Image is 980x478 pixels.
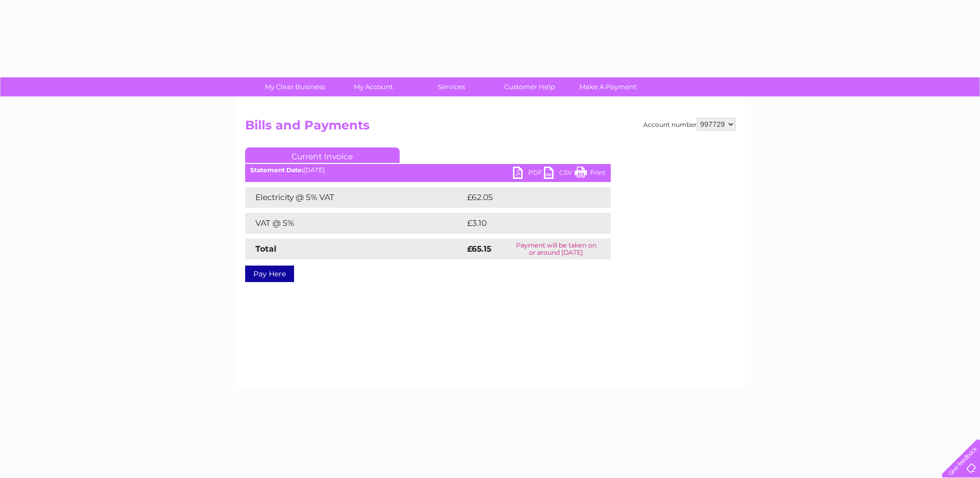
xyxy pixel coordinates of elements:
b: Statement Date: [250,166,303,174]
h2: Bills and Payments [245,118,735,138]
div: [DATE] [245,167,611,174]
td: £3.10 [465,213,586,234]
a: Customer Help [487,77,572,96]
td: Payment will be taken on or around [DATE] [502,239,610,259]
div: Account number [643,118,735,130]
a: Make A Payment [565,77,650,96]
a: Services [409,77,494,96]
a: Current Invoice [245,147,400,163]
td: Electricity @ 5% VAT [245,187,465,208]
td: VAT @ 5% [245,213,465,234]
a: Pay Here [245,266,294,282]
a: CSV [544,167,575,182]
a: My Clear Business [252,77,337,96]
td: £62.05 [465,187,590,208]
strong: £65.15 [467,244,491,254]
a: My Account [331,77,416,96]
strong: Total [255,244,277,254]
a: Print [575,167,606,182]
a: PDF [513,167,544,182]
